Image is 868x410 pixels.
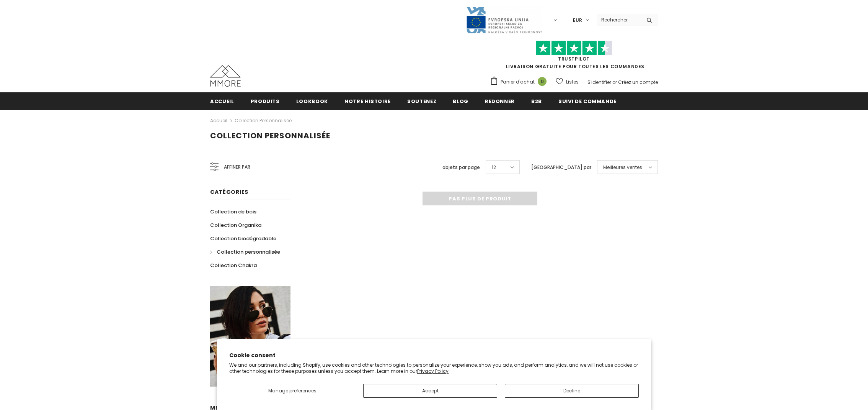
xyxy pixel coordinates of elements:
[492,164,496,171] span: 12
[485,92,515,110] a: Redonner
[210,130,330,141] span: Collection personnalisée
[210,208,256,215] span: Collection de bois
[538,77,547,86] span: 0
[229,384,356,398] button: Manage preferences
[229,362,639,374] p: We and our partners, including Shopify, use cookies and other technologies to personalize your ex...
[417,368,449,374] a: Privacy Policy
[485,98,515,105] span: Redonner
[229,351,639,359] h2: Cookie consent
[453,98,468,105] span: Blog
[536,41,612,56] img: Faites confiance aux étoiles pilotes
[466,6,542,34] img: Javni Razpis
[210,98,234,105] span: Accueil
[251,92,280,110] a: Produits
[587,79,611,85] a: S'identifier
[210,245,280,259] a: Collection personnalisée
[442,164,480,171] label: objets par page
[363,384,497,398] button: Accept
[531,164,591,171] label: [GEOGRAPHIC_DATA] par
[566,78,579,86] span: Listes
[251,98,280,105] span: Produits
[235,117,292,124] a: Collection personnalisée
[558,98,617,105] span: Suivi de commande
[407,92,436,110] a: soutenez
[296,92,328,110] a: Lookbook
[210,259,257,272] a: Collection Chakra
[210,235,276,242] span: Collection biodégradable
[531,98,542,105] span: B2B
[558,56,590,62] a: TrustPilot
[210,65,241,87] img: Cas MMORE
[210,205,256,218] a: Collection de bois
[453,92,468,110] a: Blog
[531,92,542,110] a: B2B
[344,92,391,110] a: Notre histoire
[556,75,579,89] a: Listes
[603,164,642,171] span: Meilleures ventes
[296,98,328,105] span: Lookbook
[210,188,248,196] span: Catégories
[618,79,658,85] a: Créez un compte
[210,232,276,245] a: Collection biodégradable
[344,98,391,105] span: Notre histoire
[597,14,641,25] input: Search Site
[466,16,542,23] a: Javni Razpis
[217,248,280,256] span: Collection personnalisée
[210,218,261,232] a: Collection Organika
[505,384,639,398] button: Decline
[558,92,617,110] a: Suivi de commande
[224,163,250,171] span: Affiner par
[490,44,658,70] span: LIVRAISON GRATUITE POUR TOUTES LES COMMANDES
[210,116,227,125] a: Accueil
[501,78,535,86] span: Panier d'achat
[210,262,257,269] span: Collection Chakra
[210,221,261,229] span: Collection Organika
[268,387,317,394] span: Manage preferences
[612,79,617,85] span: or
[407,98,436,105] span: soutenez
[573,16,582,24] span: EUR
[210,92,234,110] a: Accueil
[490,76,550,88] a: Panier d'achat 0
